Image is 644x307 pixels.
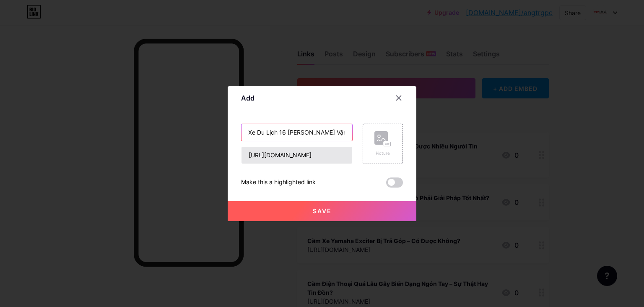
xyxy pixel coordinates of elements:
[374,150,391,156] div: Picture
[241,124,352,141] input: Title
[313,207,332,214] span: Save
[228,201,416,221] button: Save
[241,147,352,164] input: URL
[241,177,316,188] div: Make this a highlighted link
[241,93,254,103] div: Add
